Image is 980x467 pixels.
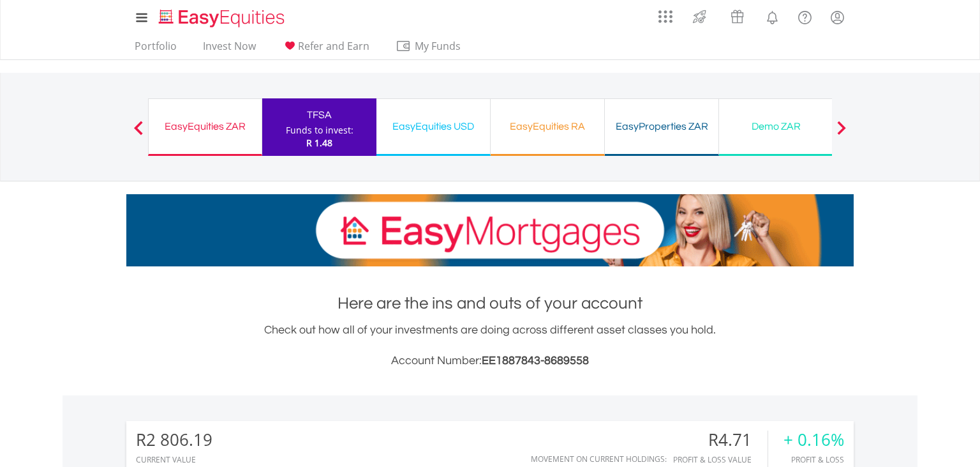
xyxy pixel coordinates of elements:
div: Movement on Current Holdings: [531,455,667,463]
a: Notifications [756,3,789,29]
div: R4.71 [673,431,768,449]
button: Previous [126,127,151,140]
a: FAQ's and Support [789,3,821,29]
div: EasyEquities ZAR [156,118,254,135]
div: Funds to invest: [286,124,353,137]
a: Invest Now [198,40,261,59]
span: Refer and Earn [298,39,369,53]
h3: Account Number: [126,352,854,370]
a: Vouchers [718,3,756,27]
img: EasyEquities_Logo.png [156,8,290,29]
div: + 0.16% [783,431,844,449]
div: EasyEquities RA [498,118,597,135]
div: Check out how all of your investments are doing across different asset classes you hold. [126,321,854,370]
img: grid-menu-icon.svg [658,10,672,24]
a: My Profile [821,3,854,31]
a: Refer and Earn [277,40,375,59]
div: Demo ZAR [727,118,825,135]
span: EE1887843-8689558 [482,355,589,367]
a: Portfolio [130,40,182,59]
img: EasyMortage Promotion Banner [126,194,854,266]
div: EasyEquities USD [384,118,482,135]
div: TFSA [270,106,369,124]
div: EasyProperties ZAR [612,118,711,135]
img: thrive-v2.svg [689,6,710,27]
div: Profit & Loss [783,456,844,464]
a: AppsGrid [650,3,681,24]
img: vouchers-v2.svg [727,6,748,27]
div: R2 806.19 [136,431,212,449]
span: My Funds [396,38,479,54]
a: Home page [154,3,290,29]
div: CURRENT VALUE [136,456,212,464]
span: R 1.48 [306,137,332,149]
div: Profit & Loss Value [673,456,768,464]
button: Next [829,127,854,140]
h1: Here are the ins and outs of your account [126,292,854,315]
